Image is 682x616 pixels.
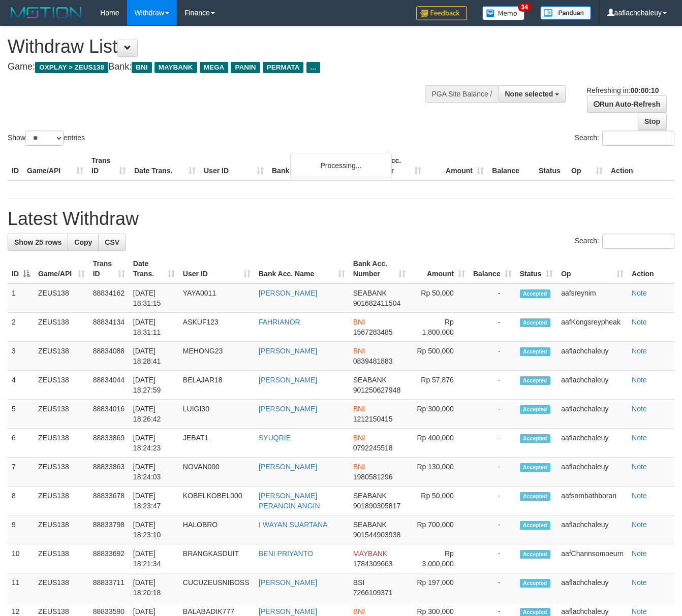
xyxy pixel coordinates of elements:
[575,131,674,146] label: Search:
[349,254,410,283] th: Bank Acc. Number: activate to sort column ascending
[259,549,313,558] a: BENI PRIYANTO
[34,371,89,400] td: ZEUS138
[8,151,23,180] th: ID
[410,313,469,342] td: Rp 1,800,000
[259,434,291,442] a: SYUQRIE
[8,458,34,487] td: 7
[268,151,363,180] th: Bank Acc. Name
[129,371,179,400] td: [DATE] 18:27:59
[353,549,387,558] span: MAYBANK
[353,589,393,597] span: Copy 7266109371 to clipboard
[8,37,445,57] h1: Withdraw List
[34,342,89,371] td: ZEUS138
[353,578,365,587] span: BSI
[586,86,659,94] span: Refreshing in:
[14,238,61,246] span: Show 25 rows
[8,283,34,313] td: 1
[469,371,516,400] td: -
[179,458,255,487] td: NOVAN000
[632,578,647,587] a: Note
[8,62,445,72] h4: Game: Bank:
[632,376,647,384] a: Note
[353,328,393,336] span: Copy 1567283485 to clipboard
[179,429,255,458] td: JEBAT1
[469,544,516,573] td: -
[129,400,179,429] td: [DATE] 18:26:42
[602,234,674,249] input: Search:
[410,515,469,544] td: Rp 700,000
[8,254,34,283] th: ID: activate to sort column descending
[469,283,516,313] td: -
[132,62,151,73] span: BNI
[87,151,130,180] th: Trans ID
[469,254,516,283] th: Balance: activate to sort column ascending
[179,254,255,283] th: User ID: activate to sort column ascending
[518,3,532,12] span: 34
[8,5,85,20] img: MOTION_logo.png
[129,254,179,283] th: Date Trans.: activate to sort column ascending
[505,90,553,98] span: None selected
[34,515,89,544] td: ZEUS138
[35,62,108,73] span: OXPLAY > ZEUS138
[353,386,400,394] span: Copy 901250627948 to clipboard
[353,347,365,355] span: BNI
[469,400,516,429] td: -
[353,405,365,413] span: BNI
[516,254,557,283] th: Status: activate to sort column ascending
[410,544,469,573] td: Rp 3,000,000
[632,463,647,471] a: Note
[520,579,550,588] span: Accepted
[353,560,393,568] span: Copy 1784309663 to clipboard
[425,85,498,103] div: PGA Site Balance /
[129,313,179,342] td: [DATE] 18:31:11
[259,607,317,615] a: [PERSON_NAME]
[34,544,89,573] td: ZEUS138
[469,515,516,544] td: -
[105,238,119,246] span: CSV
[129,573,179,602] td: [DATE] 18:20:18
[129,429,179,458] td: [DATE] 18:24:23
[520,289,550,298] span: Accepted
[520,318,550,327] span: Accepted
[482,6,525,20] img: Button%20Memo.svg
[410,400,469,429] td: Rp 300,000
[632,405,647,413] a: Note
[535,151,567,180] th: Status
[8,429,34,458] td: 6
[520,405,550,414] span: Accepted
[8,131,85,146] label: Show entries
[353,415,393,423] span: Copy 1212150415 to clipboard
[179,573,255,602] td: CUCUZEUSNIBOSS
[8,573,34,602] td: 11
[129,458,179,487] td: [DATE] 18:24:03
[353,299,400,307] span: Copy 901682411504 to clipboard
[89,371,129,400] td: 88834044
[469,487,516,515] td: -
[179,342,255,371] td: MEHONG23
[8,515,34,544] td: 9
[567,151,607,180] th: Op
[179,487,255,515] td: KOBELKOBEL000
[638,113,667,130] a: Stop
[259,289,317,297] a: [PERSON_NAME]
[259,492,320,510] a: [PERSON_NAME] PERANGIN ANGIN
[632,318,647,326] a: Note
[8,313,34,342] td: 2
[259,578,317,587] a: [PERSON_NAME]
[8,234,68,251] a: Show 25 rows
[34,573,89,602] td: ZEUS138
[540,6,591,20] img: panduan.png
[425,151,488,180] th: Amount
[89,283,129,313] td: 88834162
[34,458,89,487] td: ZEUS138
[34,283,89,313] td: ZEUS138
[8,371,34,400] td: 4
[129,283,179,313] td: [DATE] 18:31:15
[630,86,659,94] strong: 00:00:10
[557,458,628,487] td: aaflachchaleuy
[179,400,255,429] td: LUIGI30
[353,521,387,529] span: SEABANK
[200,62,229,73] span: MEGA
[23,151,87,180] th: Game/API
[469,342,516,371] td: -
